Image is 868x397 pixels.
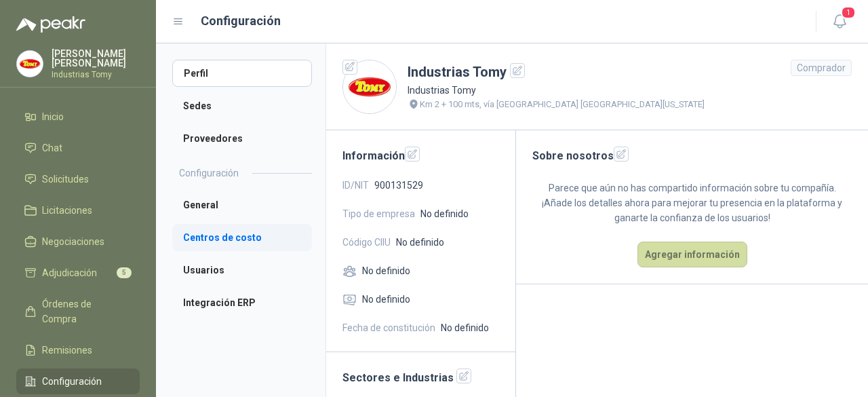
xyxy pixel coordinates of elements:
span: No definido [441,320,489,335]
span: 900131529 [374,178,423,193]
span: Código CIIU [342,235,391,250]
h2: Sectores e Industrias [342,368,499,386]
span: Inicio [42,109,64,124]
button: Agregar información [637,242,747,267]
span: Adjudicación [42,265,97,280]
span: No definido [362,292,410,307]
span: Órdenes de Compra [42,297,127,326]
button: 1 [827,10,852,34]
span: Solicitudes [42,172,89,187]
span: 5 [117,267,132,278]
img: Company Logo [17,51,43,77]
span: Tipo de empresa [342,206,415,221]
a: General [172,191,312,219]
a: Configuración [16,368,140,394]
a: Inicio [16,104,140,130]
a: Adjudicación5 [16,260,140,286]
span: No definido [362,263,410,278]
a: Licitaciones [16,197,140,223]
img: Logo peakr [16,16,85,33]
span: Remisiones [42,343,92,358]
p: Parece que aún no has compartido información sobre tu compañía. ¡Añade los detalles ahora para me... [532,181,852,225]
span: Fecha de constitución [342,320,435,335]
a: Centros de costo [172,224,312,251]
p: Km 2 + 100 mts, vía [GEOGRAPHIC_DATA] [GEOGRAPHIC_DATA][US_STATE] [420,98,705,111]
a: Chat [16,135,140,161]
span: Chat [42,140,62,155]
h2: Configuración [179,166,239,181]
h2: Sobre nosotros [532,147,852,164]
a: Proveedores [172,125,312,152]
p: Industrias Tomy [408,83,705,98]
a: Negociaciones [16,229,140,254]
div: Comprador [791,60,852,76]
span: No definido [420,206,469,221]
a: Remisiones [16,337,140,363]
a: Órdenes de Compra [16,291,140,332]
a: Perfil [172,60,312,87]
span: 1 [841,6,856,19]
span: Configuración [42,374,102,389]
h2: Información [342,147,499,164]
a: Integración ERP [172,289,312,316]
p: Industrias Tomy [52,71,140,79]
h1: Configuración [201,12,281,31]
p: [PERSON_NAME] [PERSON_NAME] [52,49,140,68]
a: Sedes [172,92,312,119]
span: Licitaciones [42,203,92,218]
span: No definido [396,235,444,250]
a: Solicitudes [16,166,140,192]
a: Usuarios [172,257,312,284]
h1: Industrias Tomy [408,62,705,83]
img: Company Logo [343,60,396,113]
span: ID/NIT [342,178,369,193]
span: Negociaciones [42,234,104,249]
